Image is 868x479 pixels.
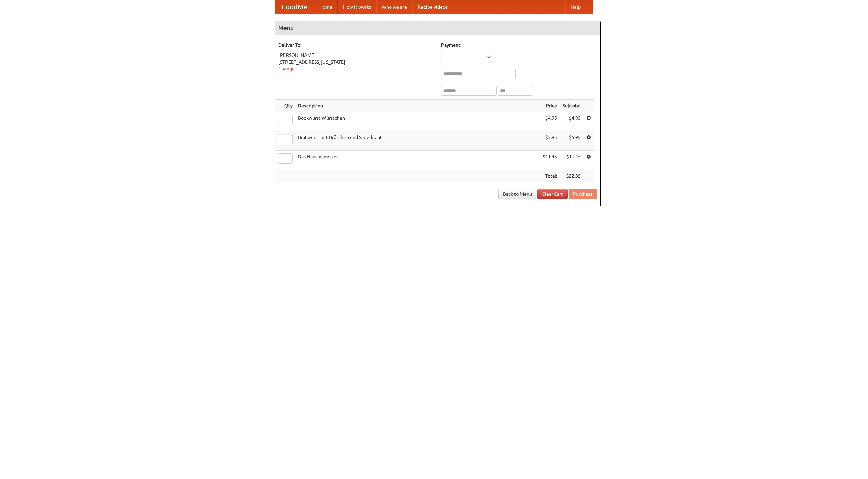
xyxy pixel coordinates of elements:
[560,151,584,170] td: $11.45
[376,0,412,14] a: Who we are
[441,42,597,48] h5: Payment:
[278,66,295,71] a: Change
[540,170,560,182] th: Total:
[275,21,600,35] h4: Menu
[295,112,540,131] td: Bockwurst Würstchen
[540,112,560,131] td: $4.95
[295,131,540,151] td: Bratwurst mit Brötchen und Sauerkraut
[569,189,597,199] button: Purchase
[278,59,434,65] div: [STREET_ADDRESS][US_STATE]
[275,0,314,14] a: FoodMe
[275,100,295,112] th: Qty
[338,0,376,14] a: How it works
[560,112,584,131] td: $4.95
[565,0,586,14] a: Help
[560,170,584,182] th: $22.35
[295,151,540,170] td: Das Hausmannskost
[278,42,434,48] h5: Deliver To:
[412,0,453,14] a: Recipe videos
[314,0,338,14] a: Home
[540,151,560,170] td: $11.45
[560,131,584,151] td: $5.95
[540,131,560,151] td: $5.95
[295,100,540,112] th: Description
[498,189,536,199] a: Back to Menu
[560,100,584,112] th: Subtotal
[537,189,568,199] a: Clear Cart
[540,100,560,112] th: Price
[278,52,434,59] div: [PERSON_NAME]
